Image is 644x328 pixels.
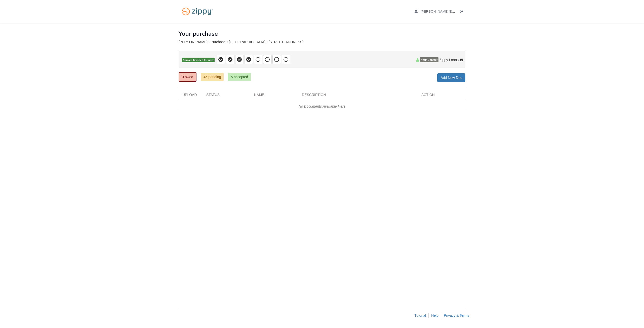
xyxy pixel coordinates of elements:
[228,73,251,81] a: 5 accepted
[437,73,465,82] a: Add New Doc
[179,92,203,100] div: Upload
[444,313,469,317] a: Privacy & Terms
[298,92,418,100] div: Description
[460,10,465,15] a: Log out
[179,5,216,18] img: Logo
[299,104,346,108] em: No Documents Available Here
[250,92,298,100] div: Name
[414,313,426,317] a: Tutorial
[420,57,438,62] span: Your Contact
[179,30,218,37] h1: Your purchase
[431,313,438,317] a: Help
[203,92,250,100] div: Status
[415,10,534,15] a: edit profile
[179,40,465,44] div: [PERSON_NAME] - Purchase • [GEOGRAPHIC_DATA] • [STREET_ADDRESS]
[201,73,224,81] a: 45 pending
[421,10,534,13] span: arron.perkins@gmail.com
[179,72,196,82] a: 0 owed
[418,92,465,100] div: Action
[439,57,459,62] span: Zippy Loans
[182,58,215,63] span: You are finished for now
